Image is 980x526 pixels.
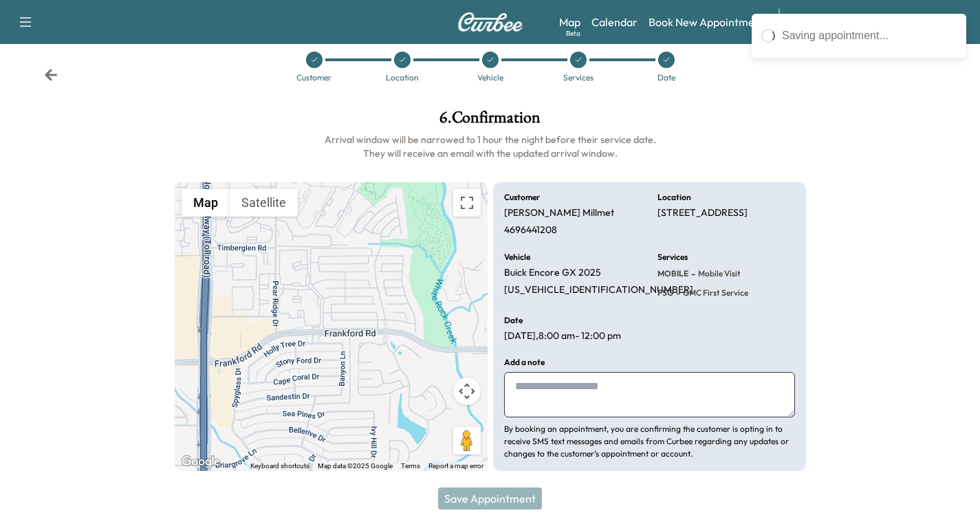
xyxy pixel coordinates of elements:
[182,189,230,217] button: Show street map
[401,462,420,470] a: Terms
[504,193,540,201] h6: Customer
[250,461,309,471] button: Keyboard shortcuts
[566,28,580,39] div: Beta
[453,427,481,454] button: Drag Pegman onto the map to open Street View
[657,74,675,82] div: Date
[782,28,957,44] div: Saving appointment...
[657,253,688,261] h6: Services
[680,287,748,298] span: GMC First Service
[504,224,557,237] p: 4696441208
[504,267,601,279] p: Buick Encore GX 2025
[591,14,638,30] a: Calendar
[504,284,693,296] p: [US_VEHICLE_IDENTIFICATION_NUMBER]
[453,377,481,405] button: Map camera controls
[657,287,673,298] span: FSG
[386,74,419,82] div: Location
[453,189,481,217] button: Toggle fullscreen view
[673,286,680,300] span: -
[649,14,765,30] a: Book New Appointment
[504,253,530,261] h6: Vehicle
[504,358,545,366] h6: Add a note
[504,423,795,460] p: By booking an appointment, you are confirming the customer is opting in to receive SMS text messa...
[230,189,298,217] button: Show satellite imagery
[457,12,523,32] img: Curbee Logo
[563,74,594,82] div: Services
[296,74,331,82] div: Customer
[318,462,393,470] span: Map data ©2025 Google
[504,207,614,219] p: [PERSON_NAME] Millmet
[695,268,741,279] span: Mobile Visit
[178,453,224,471] img: Google
[504,330,621,342] p: [DATE] , 8:00 am - 12:00 pm
[175,133,806,160] h6: Arrival window will be narrowed to 1 hour the night before their service date. They will receive ...
[44,68,58,82] div: Back
[477,74,503,82] div: Vehicle
[657,268,688,279] span: MOBILE
[657,193,691,201] h6: Location
[504,316,523,325] h6: Date
[178,453,224,471] a: Open this area in Google Maps (opens a new window)
[175,109,806,133] h1: 6 . Confirmation
[559,14,580,30] a: MapBeta
[428,462,483,470] a: Report a map error
[657,207,748,219] p: [STREET_ADDRESS]
[688,267,695,281] span: -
